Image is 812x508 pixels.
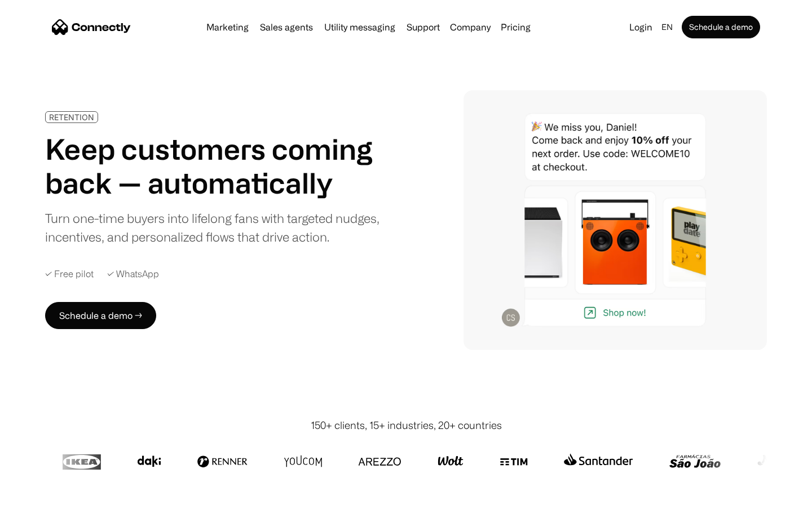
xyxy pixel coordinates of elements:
[255,23,317,32] a: Sales agents
[450,19,491,35] div: Company
[661,19,673,35] div: en
[625,19,657,35] a: Login
[202,23,253,32] a: Marketing
[11,487,68,504] aside: Language selected: English
[447,19,494,35] div: Company
[402,23,444,32] a: Support
[52,19,131,36] a: home
[49,113,94,121] div: RETENTION
[496,23,535,32] a: Pricing
[23,488,68,504] ul: Language list
[45,209,388,246] div: Turn one-time buyers into lifelong fans with targeted nudges, incentives, and personalized flows ...
[657,19,679,35] div: en
[682,16,760,38] a: Schedule a demo
[45,132,388,200] h1: Keep customers coming back — automatically
[45,269,94,279] div: ✓ Free pilot
[107,269,159,279] div: ✓ WhatsApp
[311,418,502,433] div: 150+ clients, 15+ industries, 20+ countries
[320,23,400,32] a: Utility messaging
[45,302,156,329] a: Schedule a demo →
